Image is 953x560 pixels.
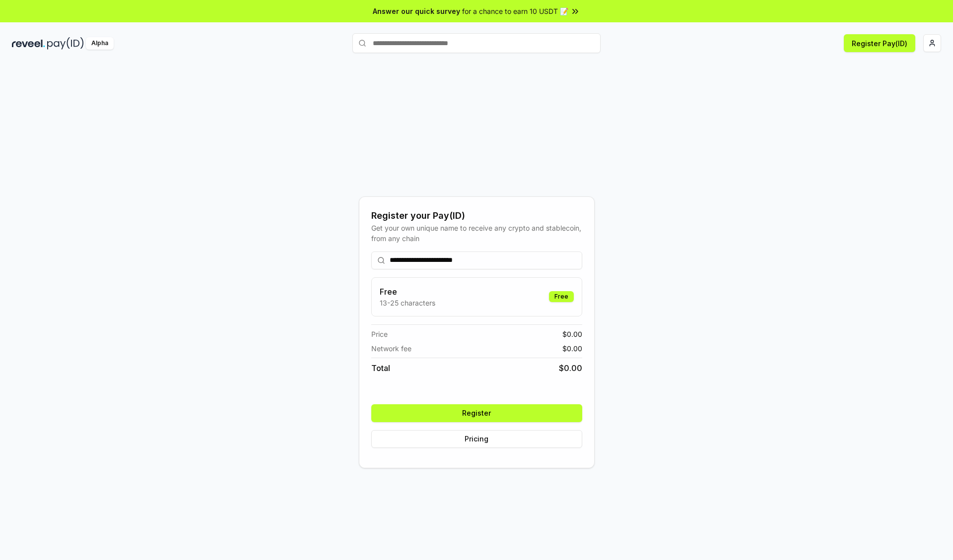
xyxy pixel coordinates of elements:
[380,298,435,308] p: 13-25 characters
[12,37,45,50] img: reveel_dark
[371,362,390,374] span: Total
[371,343,411,354] span: Network fee
[559,362,582,374] span: $ 0.00
[562,343,582,354] span: $ 0.00
[844,34,915,52] button: Register Pay(ID)
[371,223,582,244] div: Get your own unique name to receive any crypto and stablecoin, from any chain
[86,37,114,50] div: Alpha
[562,329,582,339] span: $ 0.00
[371,329,388,339] span: Price
[462,6,568,16] span: for a chance to earn 10 USDT 📝
[549,291,574,302] div: Free
[371,209,582,223] div: Register your Pay(ID)
[371,430,582,448] button: Pricing
[371,404,582,422] button: Register
[380,286,435,298] h3: Free
[47,37,84,50] img: pay_id
[373,6,460,16] span: Answer our quick survey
